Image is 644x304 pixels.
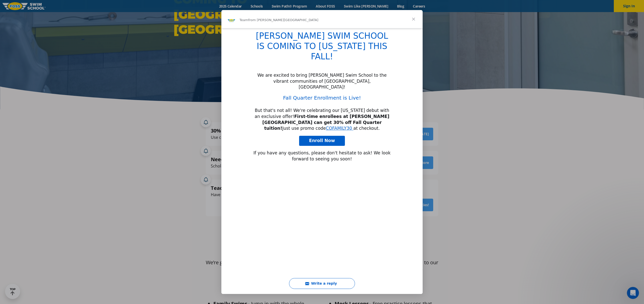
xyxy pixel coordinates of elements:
button: Write a reply [289,278,355,289]
a: COFAMILY30 [326,126,352,131]
span: Enroll Now [309,138,335,143]
div: If you have any questions, please don't hesitate to ask! We look forward to seeing you soon! [252,150,392,162]
video: Play video [217,166,427,271]
h1: [PERSON_NAME] SWIM SCHOOL IS COMING TO [US_STATE] THIS FALL! [252,31,392,65]
a: Enroll Now [299,136,345,146]
span: Team [239,18,248,22]
img: Profile image for Team [227,16,235,24]
div: But that's not all! We're celebrating our [US_STATE] debut with an exclusive offer! Just use prom... [252,108,392,132]
b: First-time enrollees at [PERSON_NAME][GEOGRAPHIC_DATA] can get 30% off Fall Quarter tuition! [262,114,389,131]
div: We are excited to bring [PERSON_NAME] Swim School to the vibrant communities of [GEOGRAPHIC_DATA]... [252,72,392,90]
a: Fall Quarter Enrollment is Live! [283,95,361,101]
span: from [PERSON_NAME][GEOGRAPHIC_DATA] [248,18,318,22]
span: Close [405,10,423,28]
